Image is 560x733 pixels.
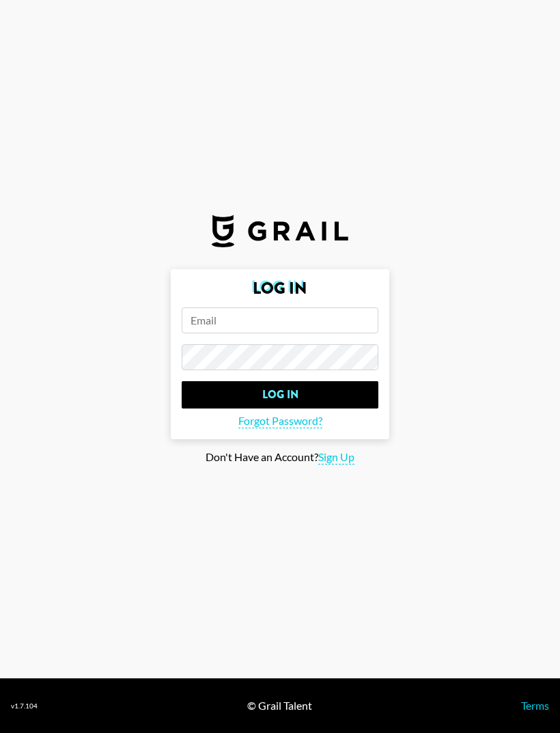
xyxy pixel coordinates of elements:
div: v 1.7.104 [11,702,38,710]
div: Don't Have an Account? [11,450,549,465]
div: © Grail Talent [247,699,312,713]
img: Grail Talent Logo [212,215,348,247]
h2: Log In [182,280,378,296]
a: Terms [521,699,549,712]
span: Forgot Password? [238,414,322,428]
input: Log In [182,381,378,409]
span: Sign Up [318,450,354,465]
input: Email [182,307,378,333]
